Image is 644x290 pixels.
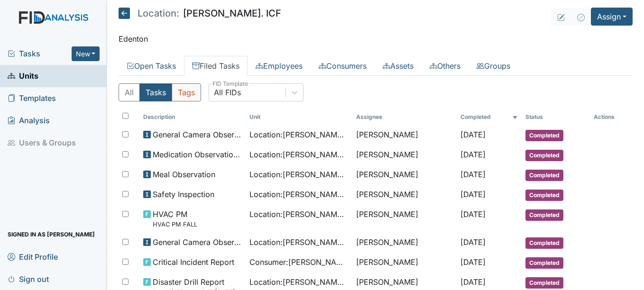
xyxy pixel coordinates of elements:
span: Safety Inspection [153,189,214,200]
span: Consumer : [PERSON_NAME] [249,256,349,268]
span: [DATE] [460,130,486,139]
a: Assets [375,56,422,76]
a: Groups [469,56,518,76]
td: [PERSON_NAME] [352,145,457,165]
span: Location : [PERSON_NAME]. ICF [249,129,349,140]
span: [DATE] [460,237,486,247]
span: Location : [PERSON_NAME]. ICF [249,169,349,180]
td: [PERSON_NAME] [352,233,457,253]
a: Tasks [8,48,72,59]
span: Location : [PERSON_NAME]. ICF [249,189,349,200]
span: Critical Incident Report [153,256,234,268]
th: Toggle SortBy [246,109,352,125]
th: Assignee [352,109,457,125]
button: Tasks [139,83,172,101]
span: Completed [525,170,563,181]
button: All [119,83,140,101]
span: Edit Profile [8,249,58,264]
span: Completed [525,237,563,249]
p: Edenton [119,33,633,45]
span: HVAC PM HVAC PM FALL [153,208,197,229]
button: New [72,46,100,61]
a: Consumers [311,56,375,76]
span: Units [8,69,38,83]
th: Actions [590,109,633,125]
span: Location : [PERSON_NAME]. ICF [249,149,349,160]
span: [DATE] [460,170,486,179]
span: General Camera Observation [153,129,242,140]
span: Completed [525,209,563,221]
td: [PERSON_NAME] [352,185,457,205]
input: Toggle All Rows Selected [122,113,129,119]
th: Toggle SortBy [139,109,246,125]
button: Tags [172,83,201,101]
span: Meal Observation [153,169,215,180]
span: Analysis [8,113,50,128]
th: Toggle SortBy [522,109,590,125]
small: HVAC PM FALL [153,220,197,229]
span: Completed [525,190,563,201]
span: Templates [8,91,56,106]
a: Filed Tasks [184,56,248,76]
button: Assign [591,8,633,26]
span: Sign out [8,272,49,286]
span: Signed in as [PERSON_NAME] [8,227,95,242]
span: Completed [525,257,563,269]
span: Location : [PERSON_NAME]. ICF [249,208,349,220]
span: [DATE] [460,277,486,287]
span: [DATE] [460,209,486,219]
div: All FIDs [214,87,241,98]
span: [DATE] [460,190,486,199]
span: Location: [138,9,179,18]
td: [PERSON_NAME] [352,165,457,185]
td: [PERSON_NAME] [352,205,457,233]
td: [PERSON_NAME] [352,253,457,272]
span: Location : [PERSON_NAME]. ICF [249,276,349,288]
span: Completed [525,277,563,289]
a: Others [422,56,469,76]
span: Location : [PERSON_NAME]. ICF [249,236,349,248]
span: [DATE] [460,257,486,267]
span: General Camera Observation [153,236,242,248]
td: [PERSON_NAME] [352,125,457,145]
th: Toggle SortBy [457,109,522,125]
span: Completed [525,130,563,141]
a: Employees [248,56,311,76]
span: Completed [525,150,563,161]
span: Medication Observation Checklist [153,149,242,160]
span: [DATE] [460,150,486,159]
a: Open Tasks [119,56,184,76]
div: Type filter [119,83,201,101]
h5: [PERSON_NAME]. ICF [119,8,281,19]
